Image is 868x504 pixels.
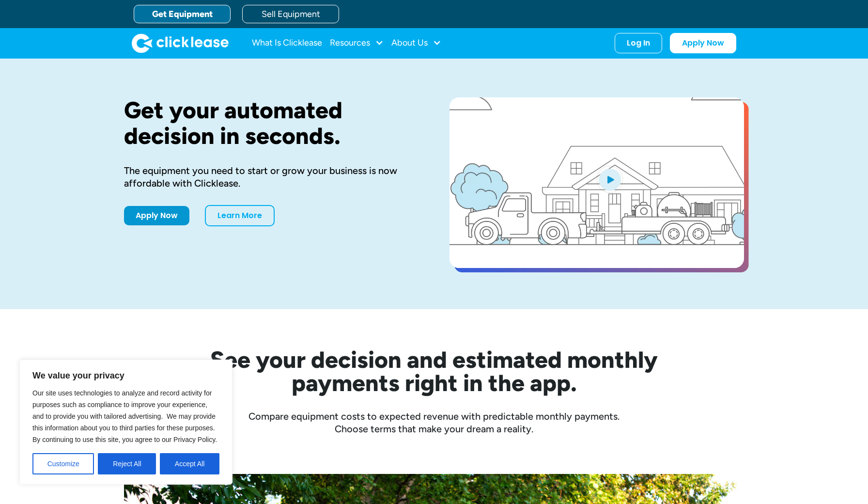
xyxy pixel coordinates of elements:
[205,205,275,226] a: Learn More
[98,453,156,474] button: Reject All
[124,410,744,435] div: Compare equipment costs to expected revenue with predictable monthly payments. Choose terms that ...
[242,5,339,23] a: Sell Equipment
[330,33,384,53] div: Resources
[124,206,189,225] a: Apply Now
[124,164,418,189] div: The equipment you need to start or grow your business is now affordable with Clicklease.
[670,33,736,53] a: Apply Now
[132,33,229,53] img: Clicklease logo
[391,33,441,53] div: About Us
[449,97,744,268] a: open lightbox
[32,389,217,443] span: Our site uses technologies to analyze and record activity for purposes such as compliance to impr...
[627,38,650,48] div: Log In
[19,360,232,485] div: We value your privacy
[163,348,705,394] h2: See your decision and estimated monthly payments right in the app.
[134,5,231,23] a: Get Equipment
[32,370,219,381] p: We value your privacy
[160,453,219,474] button: Accept All
[32,453,94,474] button: Customize
[252,33,322,53] a: What Is Clicklease
[132,33,229,53] a: home
[597,166,623,193] img: Blue play button logo on a light blue circular background
[124,97,418,149] h1: Get your automated decision in seconds.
